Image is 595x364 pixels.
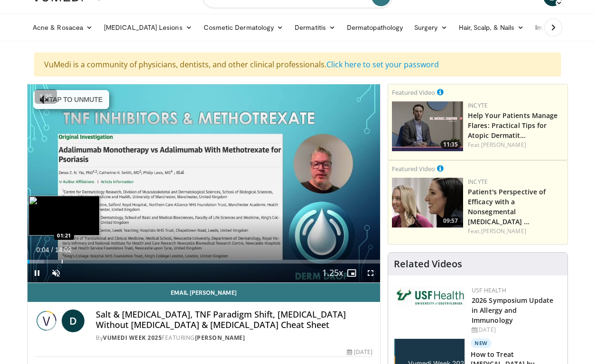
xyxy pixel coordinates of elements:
a: USF Health [472,286,506,294]
span: 14:02 [55,246,72,254]
a: [PERSON_NAME] [481,227,526,235]
a: Patient's Perspective of Efficacy with a Nonsegmental [MEDICAL_DATA] … [468,187,546,226]
a: Dermatitis [289,18,341,37]
a: Incyte [468,178,488,186]
div: By FEATURING [96,334,372,342]
div: Progress Bar [28,260,380,264]
video-js: Video Player [28,84,380,283]
a: Surgery [409,18,453,37]
div: VuMedi is a community of physicians, dentists, and other clinical professionals. [34,53,561,76]
a: [MEDICAL_DATA] Lesions [98,18,198,37]
a: Incyte [468,101,488,109]
a: Dermatopathology [341,18,409,37]
button: Playback Rate [323,264,342,282]
div: Feat. [468,227,564,236]
small: Featured Video [392,88,435,97]
button: Tap to unmute [33,90,109,109]
a: Help Your Patients Manage Flares: Practical Tips for Atopic Dermatit… [468,111,558,140]
img: 2c48d197-61e9-423b-8908-6c4d7e1deb64.png.150x105_q85_crop-smart_upscale.jpg [392,178,463,227]
a: 09:57 [392,178,463,227]
h4: Salt & [MEDICAL_DATA], TNF Paradigm Shift, [MEDICAL_DATA] Without [MEDICAL_DATA] & [MEDICAL_DATA]... [96,309,372,330]
span: / [51,246,53,254]
a: Acne & Rosacea [27,18,98,37]
a: Email [PERSON_NAME] [28,283,380,302]
button: Fullscreen [361,264,380,282]
a: Cosmetic Dermatology [198,18,289,37]
a: 11:35 [392,101,463,151]
button: Unmute [46,264,65,282]
span: 09:57 [440,217,461,225]
img: Vumedi Week 2025 [35,309,58,332]
img: 6ba8804a-8538-4002-95e7-a8f8012d4a11.png.150x105_q85_autocrop_double_scale_upscale_version-0.2.jpg [396,286,467,307]
button: Enable picture-in-picture mode [342,264,361,282]
a: D [62,309,84,332]
p: New [471,338,492,348]
img: 601112bd-de26-4187-b266-f7c9c3587f14.png.150x105_q85_crop-smart_upscale.jpg [392,101,463,151]
button: Pause [28,264,46,282]
a: Vumedi Week 2025 [103,334,162,342]
a: Click here to set your password [326,59,439,70]
img: image.jpeg [28,196,100,236]
div: Feat. [468,141,564,149]
span: 11:35 [440,140,461,149]
h4: Related Videos [394,258,462,270]
div: [DATE] [472,326,560,334]
small: Featured Video [392,164,435,173]
div: [DATE] [347,348,372,356]
span: 0:04 [36,246,49,254]
a: 2026 Symposium Update in Allergy and Immunology [472,296,553,325]
a: Hair, Scalp, & Nails [453,18,530,37]
a: [PERSON_NAME] [481,141,526,149]
a: [PERSON_NAME] [195,334,245,342]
